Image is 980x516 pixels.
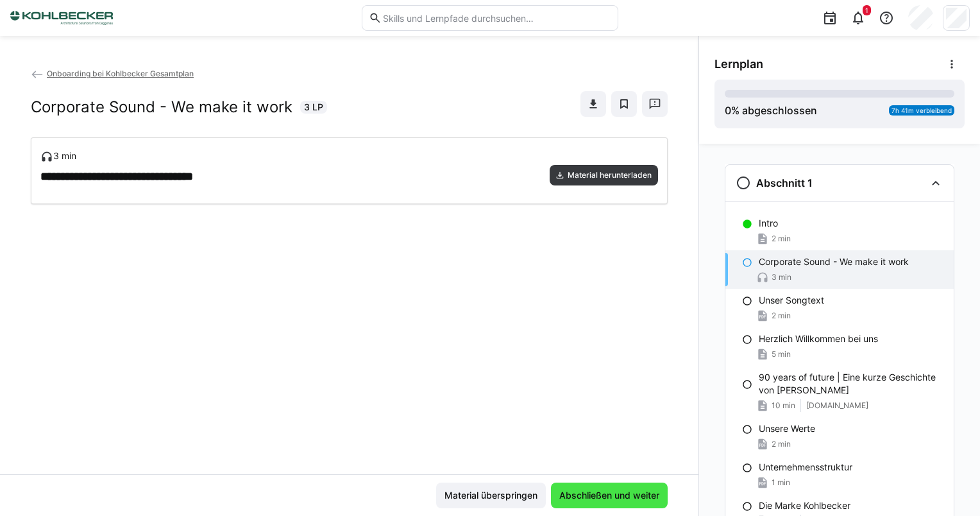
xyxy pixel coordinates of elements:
span: 3 min [772,272,791,282]
span: 2 min [772,234,791,244]
span: 1 [865,6,868,14]
p: Die Marke Kohlbecker [759,499,850,512]
p: Unternehmensstruktur [759,461,852,474]
span: 7h 41m verbleibend [891,107,952,114]
span: Material überspringen [443,489,539,502]
span: Abschließen und weiter [557,489,661,502]
button: Material herunterladen [550,165,658,185]
span: 3 min [53,150,76,161]
p: Unser Songtext [759,294,824,307]
span: 1 min [772,477,790,488]
span: [DOMAIN_NAME] [806,400,868,411]
p: Intro [759,217,778,230]
span: Onboarding bei Kohlbecker Gesamtplan [47,69,194,78]
a: Onboarding bei Kohlbecker Gesamtplan [31,69,194,78]
span: 2 min [772,311,791,321]
p: Corporate Sound - We make it work [759,255,909,268]
span: 3 LP [304,101,323,114]
span: 0 [725,104,731,117]
button: Abschließen und weiter [551,483,668,508]
button: Material überspringen [436,483,546,508]
p: Unsere Werte [759,422,815,435]
div: % abgeschlossen [725,103,817,118]
p: Herzlich Willkommen bei uns [759,332,878,345]
span: Lernplan [714,57,763,71]
p: 90 years of future | Eine kurze Geschichte von [PERSON_NAME] [759,371,943,397]
h2: Corporate Sound - We make it work [31,98,292,117]
eds-icon: Audio [40,150,53,163]
span: Material herunterladen [566,170,653,180]
span: 2 min [772,439,791,449]
input: Skills und Lernpfade durchsuchen… [382,12,611,24]
h3: Abschnitt 1 [756,176,813,189]
span: 10 min [772,400,795,411]
span: 5 min [772,349,791,359]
